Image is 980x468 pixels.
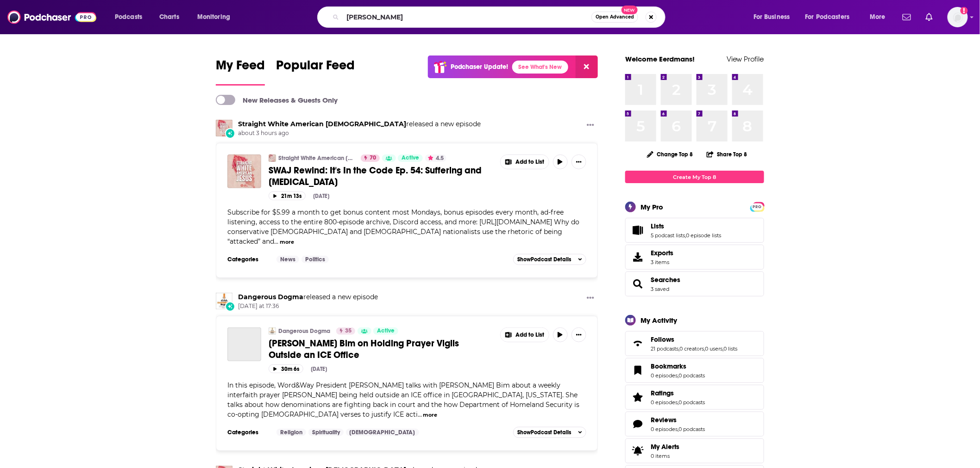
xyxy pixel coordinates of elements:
button: more [423,411,438,419]
button: 21m 13s [269,191,306,200]
span: about 3 hours ago [238,129,481,137]
span: My Alerts [651,443,679,451]
span: Exports [651,249,673,257]
span: , [704,345,705,352]
a: Politics [302,256,329,263]
span: , [685,232,686,239]
span: More [870,11,886,24]
button: open menu [799,10,863,25]
div: Search podcasts, credits, & more... [326,6,674,28]
button: Show More Button [501,328,549,342]
a: 0 episodes [651,426,678,432]
span: , [678,345,679,352]
a: My Alerts [625,438,764,463]
a: Religion [276,429,306,436]
a: 35 [336,327,355,335]
img: Straight White American Jesus [216,120,232,136]
a: 0 episodes [651,372,678,379]
span: Active [377,326,395,336]
span: [DATE] at 17:36 [238,302,378,310]
div: [DATE] [311,366,327,372]
div: [DATE] [313,193,329,199]
span: 0 items [651,453,679,459]
a: Dangerous Dogma [278,327,330,335]
span: Popular Feed [276,57,355,79]
span: Open Advanced [596,15,634,19]
div: My Activity [641,316,677,325]
a: SWAJ Rewind: It's In the Code Ep. 54: Suffering and [MEDICAL_DATA] [269,165,494,188]
svg: Add a profile image [961,7,968,14]
img: Dangerous Dogma [216,293,232,309]
span: My Feed [216,57,265,79]
button: more [280,238,294,246]
button: Show More Button [501,155,549,169]
a: Dangerous Dogma [238,293,303,301]
a: Show notifications dropdown [899,9,915,25]
span: Active [402,154,419,163]
span: SWAJ Rewind: It's In the Code Ep. 54: Suffering and [MEDICAL_DATA] [269,165,482,188]
span: Logged in as eerdmans [948,7,968,27]
span: In this episode, Word&Way President [PERSON_NAME] talks with [PERSON_NAME] Bim about a weekly int... [227,381,579,419]
a: Welcome Eerdmans! [625,55,695,63]
span: ... [418,410,422,419]
span: 70 [370,154,376,163]
p: Podchaser Update! [451,63,509,71]
span: [PERSON_NAME] Bim on Holding Prayer Vigils Outside an ICE Office [269,338,459,361]
button: open menu [747,10,802,25]
button: ShowPodcast Details [513,254,586,265]
span: Add to List [515,159,544,166]
a: Bookmarks [651,362,705,370]
a: 70 [361,154,380,162]
span: Lists [651,222,664,230]
img: User Profile [948,7,968,27]
span: Ratings [651,389,674,397]
a: Show notifications dropdown [922,9,936,25]
span: Bookmarks [651,362,686,370]
a: News [276,256,299,263]
a: Charts [153,10,185,25]
span: Reviews [625,412,764,437]
button: ShowPodcast Details [513,427,586,438]
a: [PERSON_NAME] Bim on Holding Prayer Vigils Outside an ICE Office [269,338,494,361]
span: Exports [628,251,647,264]
a: Popular Feed [276,57,355,86]
button: Show More Button [583,120,598,131]
a: PRO [752,203,763,210]
span: Show Podcast Details [517,429,571,436]
a: 0 podcasts [678,426,705,432]
a: Searches [651,276,680,284]
a: 21 podcasts [651,345,678,352]
img: Straight White American Jesus [269,154,276,162]
button: open menu [863,10,897,25]
a: See What's New [512,61,568,74]
a: Ratings [651,389,705,397]
span: , [678,372,678,379]
span: For Podcasters [805,11,850,24]
span: For Business [754,11,790,24]
a: Follows [628,337,647,350]
span: Subscribe for $5.99 a month to get bonus content most Mondays, bonus episodes every month, ad-fre... [227,208,579,246]
img: Podchaser - Follow, Share and Rate Podcasts [7,8,96,26]
span: PRO [752,203,763,210]
a: View Profile [727,55,764,63]
span: Lists [625,218,764,243]
span: Reviews [651,416,677,424]
span: Podcasts [115,11,142,24]
a: 5 podcast lists [651,232,685,239]
button: open menu [108,10,154,25]
a: Bookmarks [628,364,647,377]
a: 0 creators [679,345,704,352]
span: ... [274,237,278,246]
a: Exports [625,245,764,270]
a: Lists [628,224,647,237]
div: New Episode [225,128,235,138]
a: [DEMOGRAPHIC_DATA] [346,429,419,436]
h3: released a new episode [238,120,481,129]
a: SWAJ Rewind: It's In the Code Ep. 54: Suffering and Persecution [227,154,261,188]
a: Follows [651,335,737,344]
button: Show More Button [572,327,586,342]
